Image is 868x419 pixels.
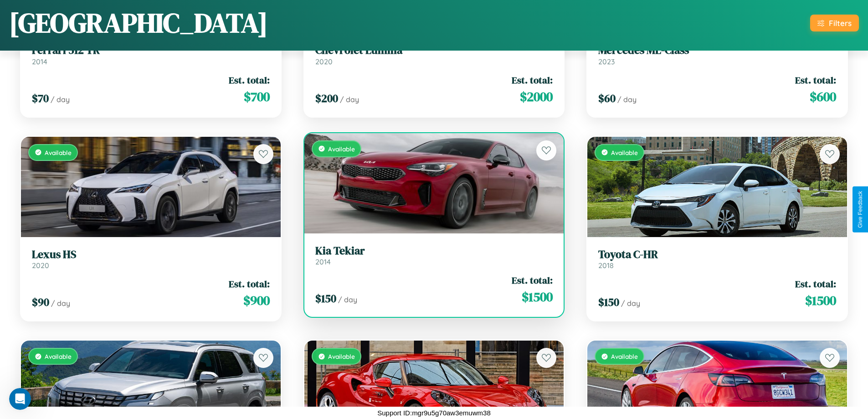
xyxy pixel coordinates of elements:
[315,91,338,106] span: $ 200
[51,299,70,308] span: / day
[32,44,270,57] h3: Ferrari 512 TR
[229,73,270,87] span: Est. total:
[795,73,836,87] span: Est. total:
[328,145,355,153] span: Available
[32,295,49,310] span: $ 90
[621,299,640,308] span: / day
[795,277,836,290] span: Est. total:
[598,44,836,66] a: Mercedes ML-Class2023
[315,57,333,66] span: 2020
[611,149,638,156] span: Available
[315,257,331,266] span: 2014
[512,73,553,87] span: Est. total:
[857,191,863,228] div: Give Feedback
[51,95,70,104] span: / day
[315,244,553,267] a: Kia Tekiar2014
[598,248,836,270] a: Toyota C-HR2018
[45,149,72,156] span: Available
[32,248,270,261] h3: Lexus HS
[338,295,357,304] span: / day
[243,291,270,310] span: $ 900
[328,352,355,360] span: Available
[32,91,49,106] span: $ 70
[598,57,615,66] span: 2023
[829,18,852,28] div: Filters
[598,295,619,310] span: $ 150
[9,4,268,41] h1: [GEOGRAPHIC_DATA]
[810,15,859,31] button: Filters
[315,44,553,57] h3: Chevrolet Lumina
[810,88,836,106] span: $ 600
[32,248,270,270] a: Lexus HS2020
[611,352,638,360] span: Available
[229,277,270,290] span: Est. total:
[45,352,72,360] span: Available
[805,291,836,310] span: $ 1500
[32,57,47,66] span: 2014
[598,91,616,106] span: $ 60
[315,44,553,66] a: Chevrolet Lumina2020
[244,88,270,106] span: $ 700
[522,288,553,306] span: $ 1500
[340,95,359,104] span: / day
[598,261,614,270] span: 2018
[598,248,836,261] h3: Toyota C-HR
[315,291,336,306] span: $ 150
[520,88,553,106] span: $ 2000
[377,407,490,419] p: Support ID: mgr9u5g70aw3emuwm38
[9,388,31,410] iframe: Intercom live chat
[32,44,270,66] a: Ferrari 512 TR2014
[315,244,553,258] h3: Kia Tekiar
[512,274,553,287] span: Est. total:
[32,261,49,270] span: 2020
[617,95,637,104] span: / day
[598,44,836,57] h3: Mercedes ML-Class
